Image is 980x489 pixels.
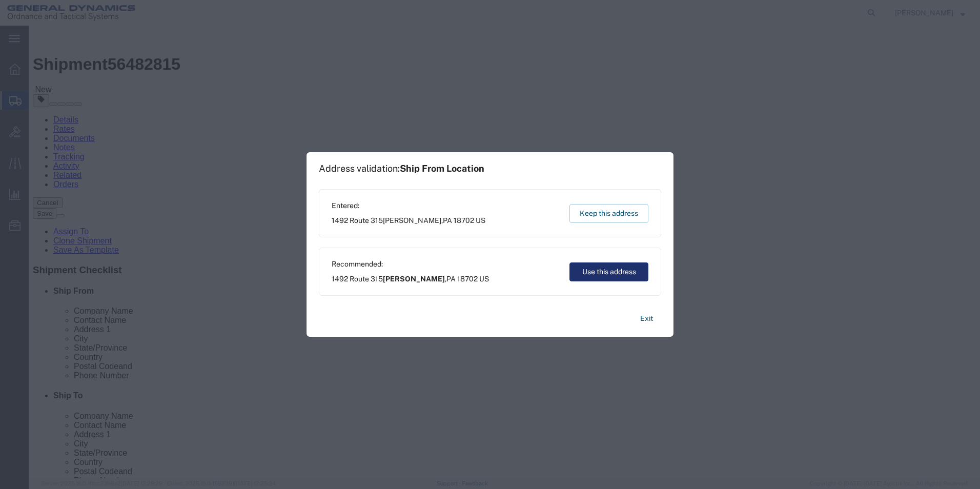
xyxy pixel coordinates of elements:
[476,216,485,225] span: US
[632,310,661,328] button: Exit
[383,216,441,225] span: [PERSON_NAME]
[479,275,489,283] span: US
[332,200,485,211] span: Entered:
[457,275,478,283] span: 18702
[332,274,489,284] span: 1492 Route 315 ,
[569,262,648,281] button: Use this address
[443,216,452,225] span: PA
[400,163,484,174] span: Ship From Location
[383,275,445,283] span: [PERSON_NAME]
[332,215,485,226] span: 1492 Route 315 ,
[446,275,456,283] span: PA
[332,259,489,270] span: Recommended:
[454,216,474,225] span: 18702
[319,163,484,174] h1: Address validation:
[569,204,648,223] button: Keep this address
